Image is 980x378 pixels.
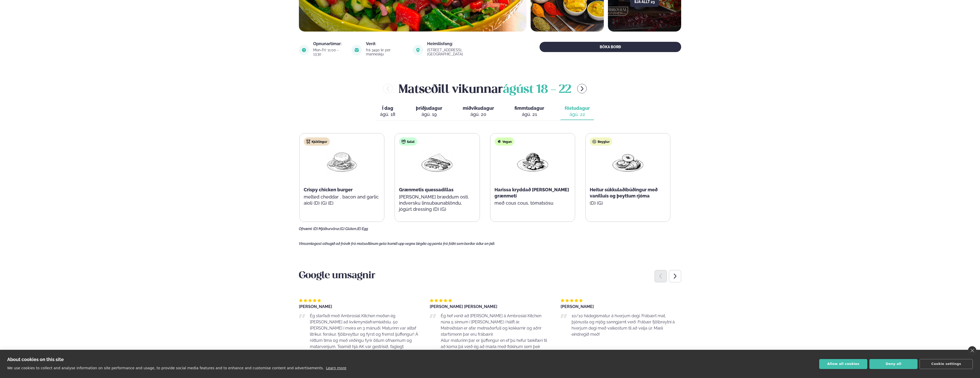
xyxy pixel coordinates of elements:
[399,187,454,192] span: Grænmetis quessadillas
[441,313,550,325] p: Ég hef verið að [PERSON_NAME] á Ambrosial Kitchen núna 5 sinnum í [PERSON_NAME] í hálft ár.
[510,103,548,120] button: fimmtudagur ágú. 21
[383,84,393,93] button: menu-btn-left
[376,103,399,120] button: Í dag ágú. 18
[304,194,380,206] p: melted cheddar , bacon and garlic aioli (D) (G) (E)
[577,84,587,93] button: menu-btn-right
[313,227,340,231] span: (D) Mjólkurvörur,
[494,187,569,198] span: Harissa kryddað [PERSON_NAME] grænmeti
[516,150,549,174] img: Vegan.png
[920,359,973,369] button: Cookie settings
[590,137,612,146] div: Beyglur
[441,325,550,337] p: Matreiðslan er afar metnaðarfull og kokkarnir og aðrir starfsmenn þar eru frábærir.
[459,103,498,120] button: miðvikudagur ágú. 20
[7,357,64,362] strong: About cookies on this site
[463,111,494,117] div: ágú. 20
[514,111,544,117] div: ágú. 21
[427,42,495,46] div: Heimilisfang:
[412,103,446,120] button: þriðjudagur ágú. 19
[430,305,550,309] div: [PERSON_NAME] [PERSON_NAME]
[819,359,867,369] button: Allow all cookies
[590,187,658,198] span: Heitur súkkulaðibúðingur með vanilluís og þeyttum rjóma
[310,313,418,367] span: Ég starfaði með Ambrosial Kitchen meðan ég [PERSON_NAME] að kvikmyndaframleiðslu. 50 [PERSON_NAME...
[427,48,495,56] div: [STREET_ADDRESS], [GEOGRAPHIC_DATA]
[352,45,362,55] img: image alt
[514,105,544,111] span: fimmtudagur
[299,227,312,231] span: Ofnæmi:
[427,51,495,57] a: link
[561,305,681,309] div: [PERSON_NAME]
[413,45,423,55] img: image alt
[572,313,675,337] span: 10/10 hádegismatur á hverjum degi. Frábært mat, þjónusta og mjög sanngjarnt verð. Frábær fjölbrey...
[299,270,681,282] h3: Google umsagnir
[304,187,353,192] span: Crispy chicken burger
[669,270,681,282] div: Next slide
[590,200,666,206] p: (D) (G)
[299,45,309,55] img: image alt
[497,140,501,144] img: Vegan.svg
[561,103,594,120] button: föstudagur ágú. 22
[325,150,358,174] img: Hamburger.png
[421,150,454,174] img: Quesadilla.png
[494,137,514,146] div: Vegan
[380,111,395,117] div: ágú. 18
[357,227,368,231] span: (E) Egg
[441,337,550,356] p: Allur maturinn þar er ljúffengur en ef þú hefur tækifæri til að koma þá verð ég að mæla með fiski...
[366,48,407,56] div: frá 3490 kr per manneskju
[313,48,345,56] div: Mon-Fri: 11:00 - 13:30
[313,42,345,46] div: Opnunartímar:
[399,194,475,212] p: [PERSON_NAME] bræddum osti, indversku linsubaunablöndu, jógúrt dressing (D) (G)
[299,305,419,309] div: [PERSON_NAME]
[463,105,494,111] span: miðvikudagur
[306,140,310,144] img: chicken.svg
[326,366,346,370] a: Learn more
[968,346,976,355] a: close
[340,227,357,231] span: (G) Glúten,
[503,84,571,95] span: ágúst 18 - 22
[399,137,417,146] div: Salat
[399,80,571,97] h2: Matseðill vikunnar
[304,137,330,146] div: Kjúklingur
[402,140,406,144] img: salad.svg
[565,111,590,117] div: ágú. 22
[7,366,324,370] p: We use cookies to collect and analyse information on site performance and usage, to provide socia...
[366,42,407,46] div: Verð:
[592,140,596,144] img: bagle-new-16px.svg
[416,111,442,117] div: ágú. 19
[655,270,667,282] div: Previous slide
[869,359,918,369] button: Deny all
[299,242,495,246] span: Vinsamlegast athugið að frávik frá matseðlinum geta komið upp vegna birgða og panta frá fólki sem...
[565,105,590,111] span: föstudagur
[612,150,644,174] img: Croissant.png
[380,105,395,111] span: Í dag
[540,42,681,52] button: BÓKA BORÐ
[494,200,571,206] p: með cous cous, tómatsósu
[416,105,442,111] span: þriðjudagur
